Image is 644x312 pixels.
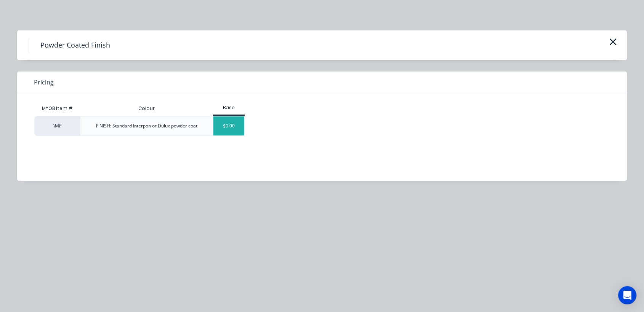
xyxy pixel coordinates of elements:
[618,286,636,304] div: Open Intercom Messenger
[34,78,54,87] span: Pricing
[29,38,122,53] h4: Powder Coated Finish
[213,116,244,135] div: $0.00
[96,123,197,129] div: FINISH: Standard Interpon or Dulux powder coat
[132,99,161,118] div: Colour
[213,104,245,111] div: Base
[34,101,80,116] div: MYOB Item #
[34,116,80,136] div: \MF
